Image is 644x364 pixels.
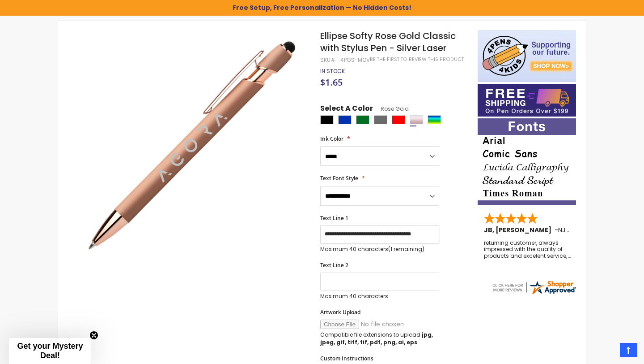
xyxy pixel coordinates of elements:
[558,225,569,234] span: NJ
[373,105,409,113] span: Rose Gold
[9,338,91,364] div: Get your Mystery Deal!Close teaser
[374,115,387,124] div: Grey
[388,245,424,253] span: (1 remaining)
[491,290,577,297] a: 4pens.com certificate URL
[356,115,369,124] div: Green
[320,68,345,75] div: Availability
[320,56,337,64] strong: SKU
[320,261,348,269] span: Text Line 2
[320,174,358,182] span: Text Font Style
[320,246,439,253] p: Maximum 40 characters
[320,76,343,88] span: $1.65
[76,29,308,262] img: rose-gold-ellipse-softy-rose-gold-classic-with-stylus-silver-laser-mov_1.jpg
[320,331,439,346] p: Compatible file extensions to upload:
[478,118,576,205] img: font-personalization-examples
[392,115,405,124] div: Red
[89,331,98,340] button: Close teaser
[484,225,555,234] span: JB, [PERSON_NAME]
[320,135,343,143] span: Ink Color
[320,115,334,124] div: Black
[478,30,576,82] img: 4pens 4 kids
[320,355,373,362] span: Custom Instructions
[320,331,433,346] strong: jpg, jpeg, gif, tiff, tif, pdf, png, ai, eps
[428,115,441,124] div: Assorted
[320,293,439,300] p: Maximum 40 characters
[338,115,352,124] div: Blue
[340,56,370,64] div: 4PGS-MOV
[17,342,83,360] span: Get your Mystery Deal!
[320,67,345,75] span: In stock
[410,115,423,124] div: Rose Gold
[478,84,576,117] img: Free shipping on orders over $199
[320,104,373,116] span: Select A Color
[320,214,348,222] span: Text Line 1
[320,30,456,54] span: Ellipse Softy Rose Gold Classic with Stylus Pen - Silver Laser
[570,340,644,364] iframe: Google Customer Reviews
[370,56,464,63] a: Be the first to review this product
[555,225,632,234] span: - ,
[320,308,360,316] span: Artwork Upload
[491,279,577,295] img: 4pens.com widget logo
[484,240,571,259] div: returning customer, always impressed with the quality of products and excelent service, will retu...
